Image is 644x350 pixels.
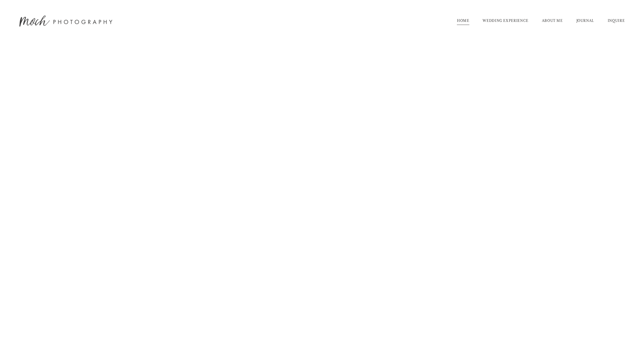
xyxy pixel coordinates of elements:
[542,17,563,25] a: ABOUT ME
[457,17,469,25] a: HOME
[19,16,112,27] img: Moch Snyder Photography | Destination Wedding &amp; Lifestyle Film Photographer
[576,17,594,25] a: JOURNAL
[483,17,528,25] a: WEDDING EXPERIENCE
[608,17,625,25] a: INQUIRE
